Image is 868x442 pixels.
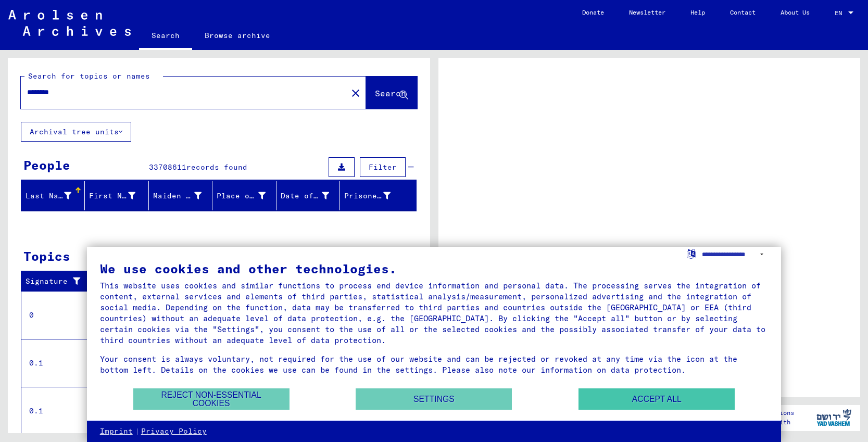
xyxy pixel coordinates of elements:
[100,353,769,375] div: Your consent is always voluntary, not required for the use of our website and can be rejected or ...
[149,181,212,210] mat-header-cell: Maiden Name
[356,388,512,410] button: Settings
[217,187,278,204] div: Place of Birth
[153,191,202,201] div: Maiden Name
[23,156,70,174] div: People
[26,187,84,204] div: Last Name
[26,273,95,290] div: Signature
[23,247,70,266] div: Topics
[814,405,853,431] img: yv_logo.png
[212,181,276,210] mat-header-cell: Place of Birth
[349,87,362,99] mat-icon: close
[344,187,404,204] div: Prisoner #
[366,77,417,109] button: Search
[89,187,148,204] div: First Name
[281,187,342,204] div: Date of Birth
[345,82,366,103] button: Clear
[192,23,283,48] a: Browse archive
[340,181,416,210] mat-header-cell: Prisoner #
[139,23,192,50] a: Search
[369,162,397,172] span: Filter
[281,191,329,201] div: Date of Birth
[100,280,769,346] div: This website uses cookies and similar functions to process end device information and personal da...
[133,388,290,410] button: Reject non-essential cookies
[21,339,93,387] td: 0.1
[344,191,391,201] div: Prisoner #
[186,162,247,172] span: records found
[21,181,85,210] mat-header-cell: Last Name
[100,262,769,275] div: We use cookies and other technologies.
[21,122,131,142] button: Archival tree units
[21,291,93,339] td: 0
[8,10,131,36] img: Arolsen_neg.svg
[100,426,133,437] a: Imprint
[360,157,406,177] button: Filter
[217,191,265,201] div: Place of Birth
[375,88,406,98] span: Search
[149,162,186,172] span: 33708611
[26,191,71,201] div: Last Name
[21,387,93,435] td: 0.1
[85,181,148,210] mat-header-cell: First Name
[26,276,85,287] div: Signature
[578,388,735,410] button: Accept all
[89,191,135,201] div: First Name
[835,9,846,17] span: EN
[141,426,207,437] a: Privacy Policy
[276,181,340,210] mat-header-cell: Date of Birth
[153,187,215,204] div: Maiden Name
[28,71,150,81] mat-label: Search for topics or names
